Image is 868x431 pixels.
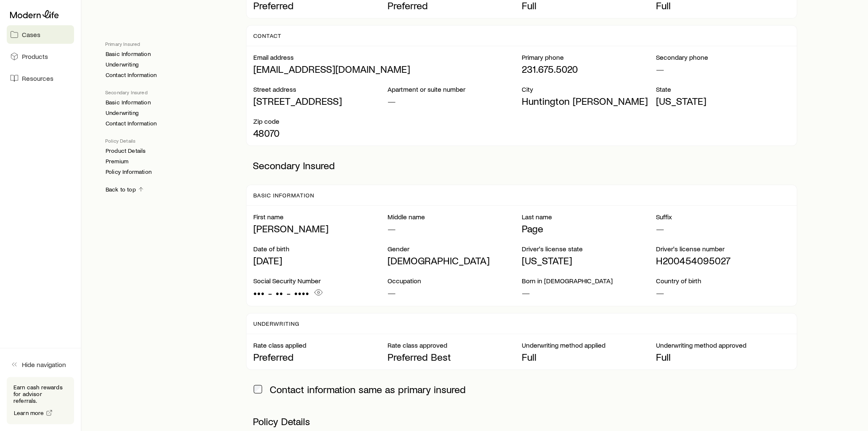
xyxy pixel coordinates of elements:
[656,351,790,363] p: Full
[105,168,152,176] a: Policy Information
[253,223,388,234] p: [PERSON_NAME]
[522,95,656,107] p: Huntington [PERSON_NAME]
[270,383,466,395] span: Contact information same as primary insured
[276,287,283,299] span: ••
[7,377,74,424] div: Earn cash rewards for advisor referrals.Learn more
[105,120,157,127] a: Contact Information
[656,287,790,298] p: —
[105,72,157,79] a: Contact Information
[253,277,388,285] p: Social Security Number
[22,74,53,82] span: Resources
[388,277,522,285] p: Occupation
[522,255,656,266] p: [US_STATE]
[253,255,388,266] p: [DATE]
[656,255,790,266] p: H200454095027
[388,245,522,253] p: Gender
[388,95,522,107] p: —
[388,351,522,363] p: Preferred Best
[656,213,790,221] p: Suffix
[656,341,790,349] p: Underwriting method approved
[105,51,151,58] a: Basic Information
[522,341,656,349] p: Underwriting method applied
[253,287,265,299] span: •••
[253,213,388,221] p: First name
[522,53,656,61] p: Primary phone
[253,95,388,107] p: [STREET_ADDRESS]
[253,245,388,253] p: Date of birth
[22,52,48,61] span: Products
[656,223,790,234] p: —
[7,69,74,88] a: Resources
[14,410,44,416] span: Learn more
[253,32,281,39] p: Contact
[13,384,67,404] p: Earn cash rewards for advisor referrals.
[254,385,262,394] input: Contact information same as primary insured
[253,341,388,349] p: Rate class applied
[253,53,522,61] p: Email address
[522,277,656,285] p: Born in [DEMOGRAPHIC_DATA]
[656,63,790,75] p: —
[388,85,522,93] p: Apartment or suite number
[105,40,233,47] p: Primary Insured
[656,245,790,253] p: Driver's license number
[656,53,790,61] p: Secondary phone
[105,89,233,96] p: Secondary Insured
[253,351,388,363] p: Preferred
[253,117,388,125] p: Zip code
[105,99,151,106] a: Basic Information
[294,287,309,299] span: ••••
[105,109,139,117] a: Underwriting
[522,245,656,253] p: Driver's license state
[22,360,66,369] span: Hide navigation
[253,320,300,327] p: Underwriting
[522,287,656,298] p: —
[253,85,388,93] p: Street address
[388,213,522,221] p: Middle name
[388,255,522,266] p: [DEMOGRAPHIC_DATA]
[522,85,656,93] p: City
[105,158,129,165] a: Premium
[246,153,797,178] p: Secondary Insured
[105,147,146,154] a: Product Details
[388,223,522,234] p: —
[7,47,74,66] a: Products
[522,63,656,75] p: 231.675.5020
[105,186,145,194] a: Back to top
[253,63,522,75] p: [EMAIL_ADDRESS][DOMAIN_NAME]
[253,127,388,139] p: 48070
[105,61,139,68] a: Underwriting
[388,341,522,349] p: Rate class approved
[522,223,656,234] p: Page
[522,213,656,221] p: Last name
[388,287,522,298] p: —
[105,137,233,144] p: Policy Details
[287,287,291,299] span: -
[656,277,790,285] p: Country of birth
[268,287,272,299] span: -
[22,30,40,39] span: Cases
[253,192,314,199] p: Basic Information
[522,351,656,363] p: Full
[656,95,790,107] p: [US_STATE]
[656,85,790,93] p: State
[7,25,74,44] a: Cases
[7,355,74,374] button: Hide navigation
